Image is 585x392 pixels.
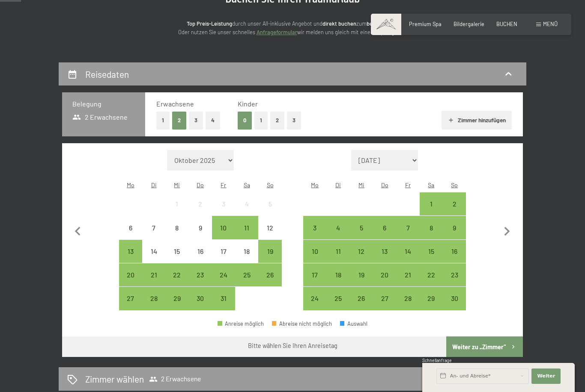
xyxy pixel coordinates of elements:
[327,240,350,263] div: Anreise möglich
[166,248,188,269] div: 15
[190,295,211,316] div: 30
[373,240,396,263] div: Thu Nov 13 2025
[212,287,235,310] div: Anreise möglich
[327,287,350,310] div: Tue Nov 25 2025
[213,200,234,222] div: 3
[373,216,396,239] div: Thu Nov 06 2025
[212,263,235,286] div: Anreise möglich
[142,287,165,310] div: Anreise möglich
[142,216,165,239] div: Tue Oct 07 2025
[373,216,396,239] div: Anreise möglich
[443,263,466,286] div: Sun Nov 23 2025
[443,192,466,215] div: Anreise möglich
[120,224,141,246] div: 6
[303,216,326,239] div: Mon Nov 03 2025
[258,263,281,286] div: Sun Oct 26 2025
[420,287,443,310] div: Sat Nov 29 2025
[350,216,373,239] div: Anreise möglich
[258,240,281,263] div: Sun Oct 19 2025
[142,216,165,239] div: Anreise nicht möglich
[189,287,212,310] div: Anreise möglich
[197,181,204,189] abbr: Donnerstag
[172,112,186,129] button: 2
[358,181,364,189] abbr: Mittwoch
[190,224,211,246] div: 9
[328,271,349,293] div: 18
[350,240,373,263] div: Anreise möglich
[143,295,164,316] div: 28
[350,216,373,239] div: Wed Nov 05 2025
[166,200,188,222] div: 1
[258,240,281,263] div: Anreise möglich
[420,216,443,239] div: Sat Nov 08 2025
[121,19,464,37] p: durch unser All-inklusive Angebot und zum ! Oder nutzen Sie unser schnelles wir melden uns gleich...
[165,263,188,286] div: Anreise möglich
[335,181,341,189] abbr: Dienstag
[235,263,258,286] div: Sat Oct 25 2025
[444,271,465,293] div: 23
[235,240,258,263] div: Sat Oct 18 2025
[142,240,165,263] div: Tue Oct 14 2025
[85,373,144,385] h2: Zimmer wählen
[396,240,419,263] div: Fri Nov 14 2025
[258,216,281,239] div: Sun Oct 12 2025
[257,29,297,35] a: Anfrageformular
[156,112,170,129] button: 1
[374,224,395,246] div: 6
[373,287,396,310] div: Thu Nov 27 2025
[212,216,235,239] div: Anreise möglich
[420,216,443,239] div: Anreise möglich
[496,21,517,27] span: BUCHEN
[119,263,142,286] div: Mon Oct 20 2025
[142,287,165,310] div: Tue Oct 28 2025
[174,181,180,189] abbr: Mittwoch
[409,21,442,27] span: Premium Spa
[428,181,434,189] abbr: Samstag
[351,295,372,316] div: 26
[397,248,418,269] div: 14
[381,181,388,189] abbr: Donnerstag
[287,112,301,129] button: 3
[236,248,257,269] div: 18
[421,248,442,269] div: 15
[235,216,258,239] div: Anreise möglich
[235,263,258,286] div: Anreise möglich
[221,181,226,189] abbr: Freitag
[327,240,350,263] div: Tue Nov 11 2025
[327,216,350,239] div: Tue Nov 04 2025
[248,342,337,350] div: Bitte wählen Sie Ihren Anreisetag
[143,248,164,269] div: 14
[270,112,284,129] button: 2
[405,181,411,189] abbr: Freitag
[327,216,350,239] div: Anreise möglich
[190,200,211,222] div: 2
[328,224,349,246] div: 4
[165,240,188,263] div: Wed Oct 15 2025
[304,271,325,293] div: 17
[454,21,484,27] a: Bildergalerie
[142,263,165,286] div: Anreise möglich
[189,287,212,310] div: Thu Oct 30 2025
[420,192,443,215] div: Anreise möglich
[304,248,325,269] div: 10
[259,224,281,246] div: 12
[373,263,396,286] div: Anreise möglich
[374,295,395,316] div: 27
[420,240,443,263] div: Anreise möglich
[218,321,264,327] div: Anreise möglich
[189,192,212,215] div: Thu Oct 02 2025
[190,271,211,293] div: 23
[120,271,141,293] div: 20
[420,192,443,215] div: Sat Nov 01 2025
[272,321,332,327] div: Abreise nicht möglich
[166,224,188,246] div: 8
[259,200,281,222] div: 5
[189,263,212,286] div: Thu Oct 23 2025
[443,240,466,263] div: Anreise möglich
[69,150,87,311] button: Vorheriger Monat
[374,248,395,269] div: 13
[396,287,419,310] div: Fri Nov 28 2025
[420,240,443,263] div: Sat Nov 15 2025
[236,200,257,222] div: 4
